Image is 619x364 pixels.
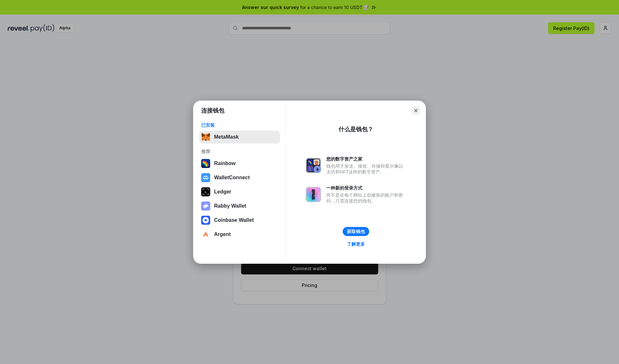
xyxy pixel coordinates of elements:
[201,149,278,154] div: 推荐
[199,200,280,212] button: Rabby Wallet
[306,158,321,173] img: svg+xml,%3Csvg%20xmlns%3D%22http%3A%2F%2Fwww.w3.org%2F2000%2Fsvg%22%20fill%3D%22none%22%20viewBox...
[214,217,254,223] div: Coinbase Wallet
[199,131,280,143] button: MetaMask
[326,163,406,175] div: 钱包用于发送、接收、存储和显示像以太坊和NFT这样的数字资产。
[199,171,280,184] button: WalletConnect
[201,173,210,182] img: svg+xml,%3Csvg%20width%3D%2228%22%20height%3D%2228%22%20viewBox%3D%220%200%2028%2028%22%20fill%3D...
[201,159,210,168] img: svg+xml,%3Csvg%20width%3D%22120%22%20height%3D%22120%22%20viewBox%3D%220%200%20120%20120%22%20fil...
[347,229,365,234] div: 获取钱包
[201,216,210,225] img: svg+xml,%3Csvg%20width%3D%2228%22%20height%3D%2228%22%20viewBox%3D%220%200%2028%2028%22%20fill%3D...
[343,227,369,236] button: 获取钱包
[201,133,210,142] img: svg+xml,%3Csvg%20fill%3D%22none%22%20height%3D%2233%22%20viewBox%3D%220%200%2035%2033%22%20width%...
[199,157,280,170] button: Rainbow
[201,202,210,211] img: svg+xml,%3Csvg%20xmlns%3D%22http%3A%2F%2Fwww.w3.org%2F2000%2Fsvg%22%20fill%3D%22none%22%20viewBox...
[201,230,210,239] img: svg+xml,%3Csvg%20width%3D%2228%22%20height%3D%2228%22%20viewBox%3D%220%200%2028%2028%22%20fill%3D...
[214,189,231,195] div: Ledger
[326,192,406,204] div: 而不是在每个网站上创建新的账户和密码，只需连接您的钱包。
[201,187,210,196] img: svg+xml,%3Csvg%20xmlns%3D%22http%3A%2F%2Fwww.w3.org%2F2000%2Fsvg%22%20width%3D%2228%22%20height%3...
[201,122,278,128] div: 已安装
[214,134,239,140] div: MetaMask
[339,125,373,133] div: 什么是钱包？
[326,185,406,191] div: 一种新的登录方式
[214,175,250,181] div: WalletConnect
[214,231,231,237] div: Argent
[214,161,236,166] div: Rainbow
[214,203,246,209] div: Rabby Wallet
[199,228,280,241] button: Argent
[343,240,369,248] a: 了解更多
[201,107,224,114] h1: 连接钱包
[326,156,406,162] div: 您的数字资产之家
[347,241,365,247] div: 了解更多
[411,106,420,115] button: Close
[199,214,280,227] button: Coinbase Wallet
[306,187,321,202] img: svg+xml,%3Csvg%20xmlns%3D%22http%3A%2F%2Fwww.w3.org%2F2000%2Fsvg%22%20fill%3D%22none%22%20viewBox...
[199,185,280,198] button: Ledger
